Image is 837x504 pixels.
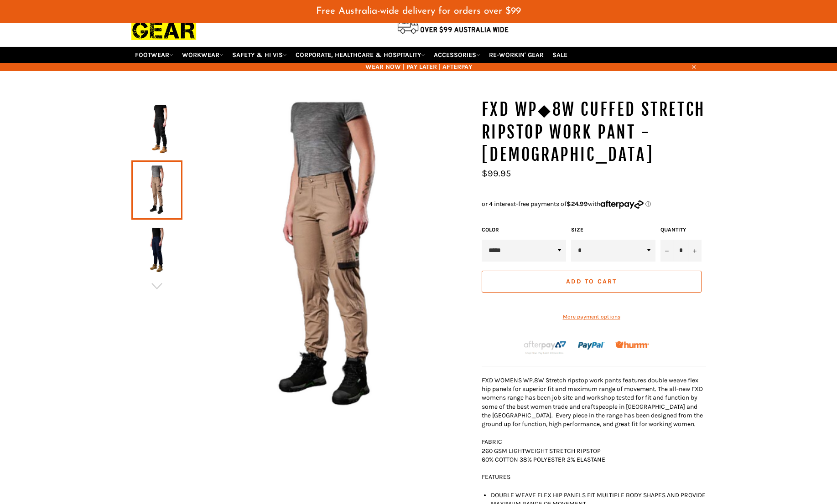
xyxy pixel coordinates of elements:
img: Flat $9.95 shipping Australia wide [396,15,510,35]
a: SALE [549,47,571,63]
a: ACCESSORIES [430,47,484,63]
label: Size [571,226,656,234]
img: Afterpay-Logo-on-dark-bg_large.png [523,339,567,355]
a: SAFETY & HI VIS [229,47,291,63]
button: Reduce item quantity by one [660,240,674,262]
a: More payment options [482,313,702,321]
button: Increase item quantity by one [688,240,702,262]
img: paypal.png [578,332,605,359]
a: FOOTWEAR [131,47,177,63]
a: CORPORATE, HEALTHCARE & HOSPITALITY [292,47,429,63]
label: Quantity [660,226,702,234]
span: WEAR NOW | PAY LATER | AFTERPAY [131,62,706,71]
img: FXD WP◆8W Cuffed Stretch Ripstop Work Pant - Ladies - Workin' Gear [182,98,473,414]
span: $99.95 [482,168,511,179]
label: Color [482,226,567,234]
img: FXD WP◆8W Cuffed Stretch Ripstop Work Pant - Ladies - Workin' Gear [136,104,178,154]
img: FXD WP◆8W Cuffed Stretch Ripstop Work Pant - Ladies - Workin' Gear [136,226,178,276]
p: FXD WOMENS WP.8W Stretch ripstop work pants features double weave flex hip panels for superior fi... [482,376,706,429]
button: Add to Cart [482,271,702,293]
h1: FXD WP◆8W Cuffed Stretch Ripstop Work Pant - [DEMOGRAPHIC_DATA] [482,98,706,166]
a: RE-WORKIN' GEAR [485,47,547,63]
img: Humm_core_logo_RGB-01_300x60px_small_195d8312-4386-4de7-b182-0ef9b6303a37.png [615,341,649,348]
p: FABRIC 260 GSM LIGHTWEIGHT STRETCH RIPSTOP 60% COTTON 38% POLYESTER 2% ELASTANE FEATURES [482,437,706,481]
span: Free Australia-wide delivery for orders over $99 [316,6,521,16]
span: Add to Cart [566,278,617,285]
a: WORKWEAR [178,47,227,63]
